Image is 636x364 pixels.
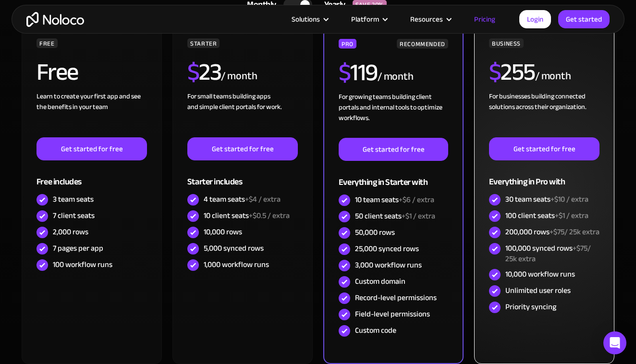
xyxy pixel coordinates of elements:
[187,49,199,95] span: $
[339,61,378,85] h2: 119
[555,208,588,223] span: +$1 / extra
[249,208,290,223] span: +$0.5 / extra
[550,192,588,206] span: +$10 / extra
[187,38,220,48] div: STARTER
[187,160,298,192] div: Starter includes
[221,69,257,84] div: / month
[505,243,599,264] div: 100,000 synced rows
[53,194,94,205] div: 3 team seats
[505,194,588,205] div: 30 team seats
[505,210,588,221] div: 100 client seats
[204,210,290,221] div: 10 client seats
[280,13,339,25] div: Solutions
[535,69,571,84] div: / month
[53,210,95,221] div: 7 client seats
[204,259,269,270] div: 1,000 workflow runs
[489,60,535,84] h2: 255
[339,138,448,161] a: Get started for free
[339,92,448,138] div: For growing teams building client portals and internal tools to optimize workflows.
[53,243,103,254] div: 7 pages per app
[505,302,556,312] div: Priority syncing
[292,13,320,25] div: Solutions
[399,193,434,207] span: +$6 / extra
[339,13,398,25] div: Platform
[339,50,351,95] span: $
[26,12,84,27] a: home
[489,38,524,48] div: BUSINESS
[351,13,379,25] div: Platform
[355,243,419,254] div: 25,000 synced rows
[397,39,448,49] div: RECOMMENDED
[355,260,422,270] div: 3,000 workflow runs
[355,309,430,319] div: Field-level permissions
[355,325,396,336] div: Custom code
[558,10,610,28] a: Get started
[355,292,437,303] div: Record-level permissions
[603,331,626,354] div: Open Intercom Messenger
[245,192,281,206] span: +$4 / extra
[53,227,88,237] div: 2,000 rows
[402,209,435,223] span: +$1 / extra
[410,13,443,25] div: Resources
[519,10,551,28] a: Login
[37,137,147,160] a: Get started for free
[505,241,591,266] span: +$75/ 25k extra
[355,211,435,221] div: 50 client seats
[339,161,448,192] div: Everything in Starter with
[489,49,501,95] span: $
[505,227,599,237] div: 200,000 rows
[37,91,147,137] div: Learn to create your first app and see the benefits in your team ‍
[187,91,298,137] div: For small teams building apps and simple client portals for work. ‍
[489,91,599,137] div: For businesses building connected solutions across their organization. ‍
[355,194,434,205] div: 10 team seats
[489,160,599,192] div: Everything in Pro with
[398,13,462,25] div: Resources
[339,39,356,49] div: PRO
[187,60,221,84] h2: 23
[355,227,395,238] div: 50,000 rows
[37,60,78,84] h2: Free
[37,160,147,192] div: Free includes
[378,69,414,85] div: / month
[204,227,242,237] div: 10,000 rows
[53,259,112,270] div: 100 workflow runs
[550,225,599,239] span: +$75/ 25k extra
[204,194,281,205] div: 4 team seats
[505,285,571,296] div: Unlimited user roles
[505,269,575,279] div: 10,000 workflow runs
[187,137,298,160] a: Get started for free
[489,137,599,160] a: Get started for free
[462,13,507,25] a: Pricing
[204,243,264,254] div: 5,000 synced rows
[37,38,58,48] div: FREE
[355,276,405,287] div: Custom domain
